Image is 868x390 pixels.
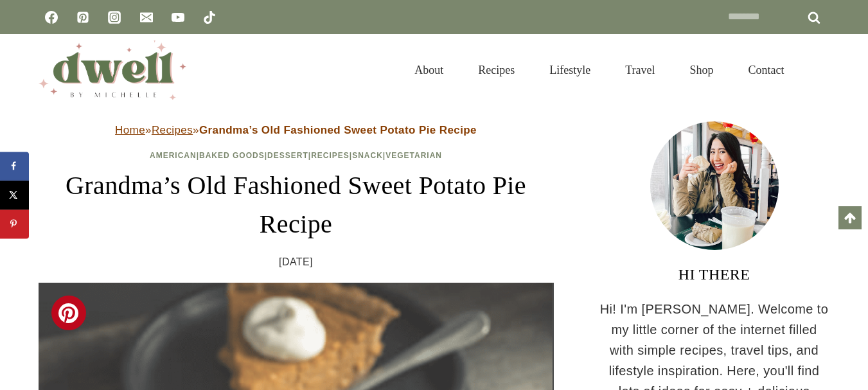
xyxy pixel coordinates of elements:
[672,49,731,91] a: Shop
[39,166,554,244] h1: Grandma’s Old Fashioned Sweet Potato Pie Recipe
[199,151,265,160] a: Baked Goods
[150,151,442,160] span: | | | | |
[199,124,477,136] strong: Grandma’s Old Fashioned Sweet Potato Pie Recipe
[397,49,461,91] a: About
[152,124,193,136] a: Recipes
[838,206,862,229] a: Scroll to top
[731,49,802,91] a: Contact
[134,4,159,30] a: Email
[197,4,222,30] a: TikTok
[311,151,350,160] a: Recipes
[279,254,313,270] time: [DATE]
[808,59,830,81] button: View Search Form
[532,49,608,91] a: Lifestyle
[102,4,127,30] a: Instagram
[385,151,442,160] a: Vegetarian
[70,4,96,30] a: Pinterest
[352,151,383,160] a: Snack
[608,49,672,91] a: Travel
[150,151,197,160] a: American
[599,263,830,286] h3: HI THERE
[165,4,191,30] a: YouTube
[115,124,477,136] span: » »
[39,40,186,100] img: DWELL by michelle
[461,49,532,91] a: Recipes
[397,49,801,91] nav: Primary Navigation
[115,124,145,136] a: Home
[39,4,64,30] a: Facebook
[267,151,308,160] a: Dessert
